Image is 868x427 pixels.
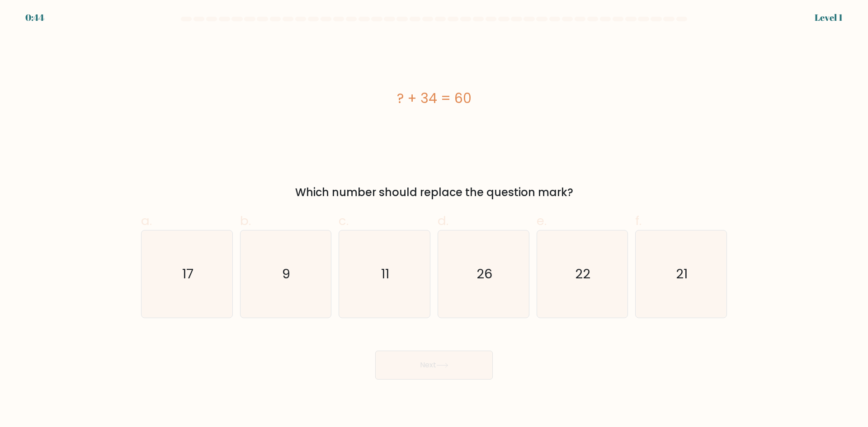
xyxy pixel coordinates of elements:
span: d. [438,212,448,230]
button: Next [375,351,493,380]
span: a. [141,212,152,230]
text: 17 [182,265,193,283]
div: Level 1 [815,11,843,24]
text: 9 [283,265,291,283]
span: b. [240,212,251,230]
span: e. [537,212,547,230]
span: c. [339,212,349,230]
span: f. [635,212,642,230]
div: ? + 34 = 60 [141,88,727,108]
div: 0:44 [25,11,44,24]
div: Which number should replace the question mark? [146,184,722,201]
text: 11 [382,265,390,283]
text: 22 [576,265,591,283]
text: 26 [476,265,492,283]
text: 21 [676,265,688,283]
